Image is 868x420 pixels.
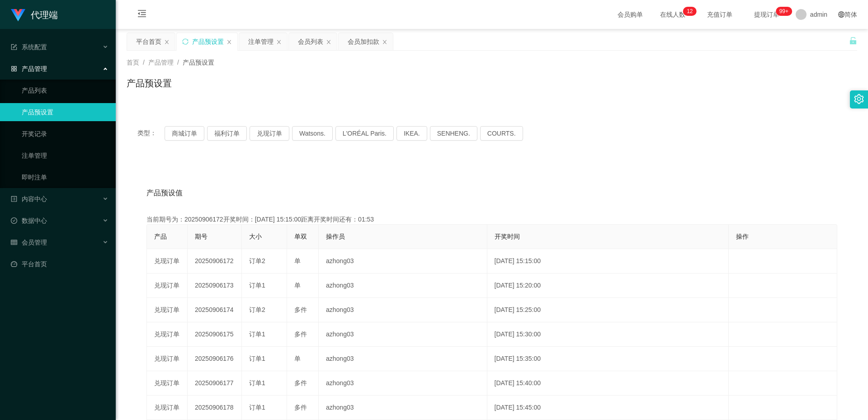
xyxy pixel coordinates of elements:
span: 订单1 [249,355,265,362]
td: 兑现订单 [147,371,188,396]
i: 图标: profile [11,196,17,202]
span: 大小 [249,233,262,240]
span: 单 [294,355,301,362]
td: azhong03 [319,298,487,322]
span: 产品 [154,233,167,240]
span: 产品预设值 [146,188,183,198]
span: 操作员 [326,233,345,240]
td: azhong03 [319,249,487,274]
div: 当前期号为：20250906172开奖时间：[DATE] 15:15:00距离开奖时间还有：01:53 [146,215,837,224]
span: 期号 [195,233,208,240]
td: 兑现订单 [147,396,188,420]
td: 20250906173 [188,274,242,298]
button: 兑现订单 [250,126,289,141]
span: 多件 [294,306,307,313]
span: 在线人数 [656,11,690,18]
button: L'ORÉAL Paris. [335,126,394,141]
span: 充值订单 [703,11,737,18]
i: 图标: close [326,39,331,45]
div: 会员列表 [298,33,323,50]
img: logo.9652507e.png [11,9,25,22]
button: 福利订单 [207,126,247,141]
button: 商城订单 [165,126,204,141]
span: 多件 [294,404,307,411]
span: 单 [294,282,301,289]
a: 代理端 [11,11,58,18]
span: 单 [294,257,301,264]
i: 图标: close [382,39,387,45]
td: 20250906178 [188,396,242,420]
span: 操作 [736,233,749,240]
span: 产品管理 [11,65,47,72]
td: [DATE] 15:20:00 [487,274,729,298]
span: 会员管理 [11,239,47,246]
td: 兑现订单 [147,347,188,371]
i: 图标: sync [182,38,189,45]
i: 图标: close [164,39,170,45]
td: 兑现订单 [147,274,188,298]
div: 平台首页 [136,33,161,50]
p: 1 [687,7,690,16]
h1: 产品预设置 [127,76,172,90]
a: 图标: dashboard平台首页 [11,255,108,273]
i: 图标: global [838,11,844,18]
td: 20250906177 [188,371,242,396]
i: 图标: appstore-o [11,66,17,72]
sup: 1088 [776,7,792,16]
a: 开奖记录 [22,125,108,143]
td: azhong03 [319,396,487,420]
button: COURTS. [480,126,523,141]
span: 类型： [137,126,165,141]
i: 图标: check-circle-o [11,217,17,224]
td: [DATE] 15:45:00 [487,396,729,420]
span: 订单1 [249,282,265,289]
td: [DATE] 15:25:00 [487,298,729,322]
td: azhong03 [319,371,487,396]
td: 20250906175 [188,322,242,347]
td: [DATE] 15:40:00 [487,371,729,396]
span: 订单1 [249,404,265,411]
div: 会员加扣款 [348,33,379,50]
button: Watsons. [292,126,333,141]
h1: 代理端 [31,0,58,29]
i: 图标: form [11,44,17,50]
a: 产品列表 [22,81,108,99]
td: 20250906172 [188,249,242,274]
i: 图标: close [226,39,232,45]
a: 产品预设置 [22,103,108,121]
span: 订单2 [249,306,265,313]
a: 注单管理 [22,146,108,165]
a: 即时注单 [22,168,108,186]
td: azhong03 [319,274,487,298]
span: 产品预设置 [183,59,214,66]
td: 20250906174 [188,298,242,322]
span: 提现订单 [750,11,784,18]
span: 多件 [294,379,307,387]
td: 兑现订单 [147,249,188,274]
span: 开奖时间 [495,233,520,240]
span: 产品管理 [148,59,174,66]
div: 注单管理 [248,33,274,50]
span: 首页 [127,59,139,66]
i: 图标: table [11,239,17,245]
span: 订单1 [249,379,265,387]
i: 图标: menu-fold [127,0,157,29]
span: 系统配置 [11,43,47,51]
td: [DATE] 15:30:00 [487,322,729,347]
button: IKEA. [396,126,427,141]
td: azhong03 [319,347,487,371]
span: 数据中心 [11,217,47,224]
span: / [177,59,179,66]
span: 单双 [294,233,307,240]
td: azhong03 [319,322,487,347]
span: 多件 [294,330,307,338]
span: 内容中心 [11,195,47,203]
td: 兑现订单 [147,298,188,322]
i: 图标: close [276,39,282,45]
p: 2 [690,7,693,16]
i: 图标: unlock [849,37,857,45]
td: [DATE] 15:35:00 [487,347,729,371]
span: / [143,59,145,66]
span: 订单2 [249,257,265,264]
button: SENHENG. [430,126,477,141]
